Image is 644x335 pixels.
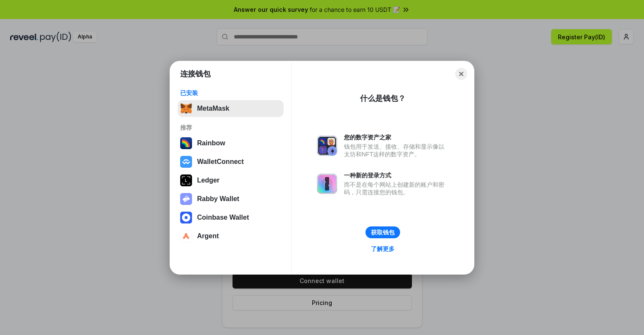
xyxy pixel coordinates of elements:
div: 获取钱包 [371,229,395,236]
div: Rainbow [197,139,225,147]
img: svg+xml,%3Csvg%20width%3D%22120%22%20height%3D%22120%22%20viewBox%3D%220%200%20120%20120%22%20fil... [180,137,192,149]
img: svg+xml,%3Csvg%20xmlns%3D%22http%3A%2F%2Fwww.w3.org%2F2000%2Fsvg%22%20fill%3D%22none%22%20viewBox... [317,174,337,194]
button: Coinbase Wallet [178,209,284,226]
button: Ledger [178,172,284,189]
img: svg+xml,%3Csvg%20xmlns%3D%22http%3A%2F%2Fwww.w3.org%2F2000%2Fsvg%22%20fill%3D%22none%22%20viewBox... [317,136,337,156]
button: Rabby Wallet [178,191,284,207]
div: 钱包用于发送、接收、存储和显示像以太坊和NFT这样的数字资产。 [344,143,449,158]
img: svg+xml,%3Csvg%20width%3D%2228%22%20height%3D%2228%22%20viewBox%3D%220%200%2028%2028%22%20fill%3D... [180,212,192,223]
div: WalletConnect [197,158,244,166]
div: 而不是在每个网站上创建新的账户和密码，只需连接您的钱包。 [344,181,449,196]
div: Ledger [197,177,219,184]
div: 了解更多 [371,245,395,253]
button: WalletConnect [178,153,284,170]
div: 已安装 [180,89,281,97]
img: svg+xml,%3Csvg%20width%3D%2228%22%20height%3D%2228%22%20viewBox%3D%220%200%2028%2028%22%20fill%3D... [180,230,192,242]
img: svg+xml,%3Csvg%20fill%3D%22none%22%20height%3D%2233%22%20viewBox%3D%220%200%2035%2033%22%20width%... [180,103,192,114]
a: 了解更多 [366,243,400,254]
div: MetaMask [197,105,229,112]
div: Rabby Wallet [197,195,239,203]
button: Close [455,68,467,80]
button: Rainbow [178,135,284,152]
button: Argent [178,228,284,245]
div: 什么是钱包？ [360,93,406,103]
button: 获取钱包 [365,226,400,238]
img: svg+xml,%3Csvg%20width%3D%2228%22%20height%3D%2228%22%20viewBox%3D%220%200%2028%2028%22%20fill%3D... [180,156,192,168]
div: 您的数字资产之家 [344,133,449,141]
button: MetaMask [178,100,284,117]
img: svg+xml,%3Csvg%20xmlns%3D%22http%3A%2F%2Fwww.w3.org%2F2000%2Fsvg%22%20width%3D%2228%22%20height%3... [180,174,192,186]
img: svg+xml,%3Csvg%20xmlns%3D%22http%3A%2F%2Fwww.w3.org%2F2000%2Fsvg%22%20fill%3D%22none%22%20viewBox... [180,193,192,205]
div: Coinbase Wallet [197,214,249,221]
h1: 连接钱包 [180,69,211,79]
div: Argent [197,232,219,240]
div: 一种新的登录方式 [344,172,449,179]
div: 推荐 [180,124,281,131]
